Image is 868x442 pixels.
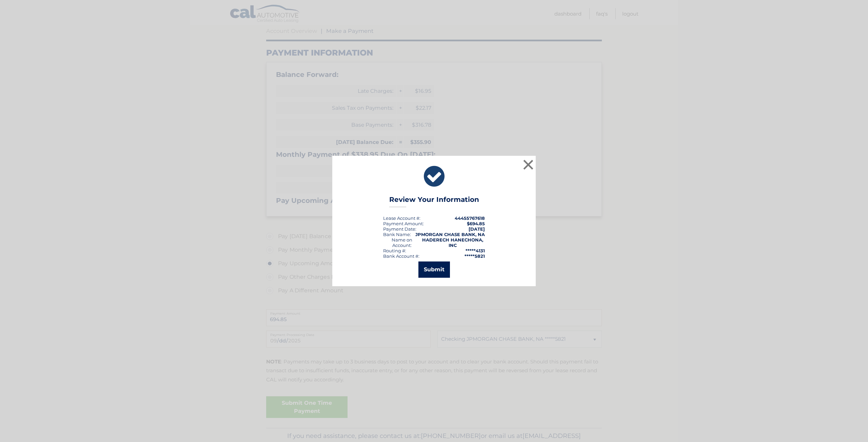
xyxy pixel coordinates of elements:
[383,237,420,248] div: Name on Account:
[422,237,483,248] strong: HADERECH HANECHONA, INC
[455,215,485,221] strong: 44455767618
[383,221,424,226] div: Payment Amount:
[521,158,535,171] button: ×
[469,226,485,232] span: [DATE]
[383,215,420,221] div: Lease Account #:
[389,195,479,207] h3: Review Your Information
[383,232,411,237] div: Bank Name:
[383,248,406,253] div: Routing #:
[383,226,416,232] div: :
[467,221,485,226] span: $694.85
[415,232,485,237] strong: JPMORGAN CHASE BANK, NA
[383,226,415,232] span: Payment Date
[383,253,419,259] div: Bank Account #:
[418,261,450,278] button: Submit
